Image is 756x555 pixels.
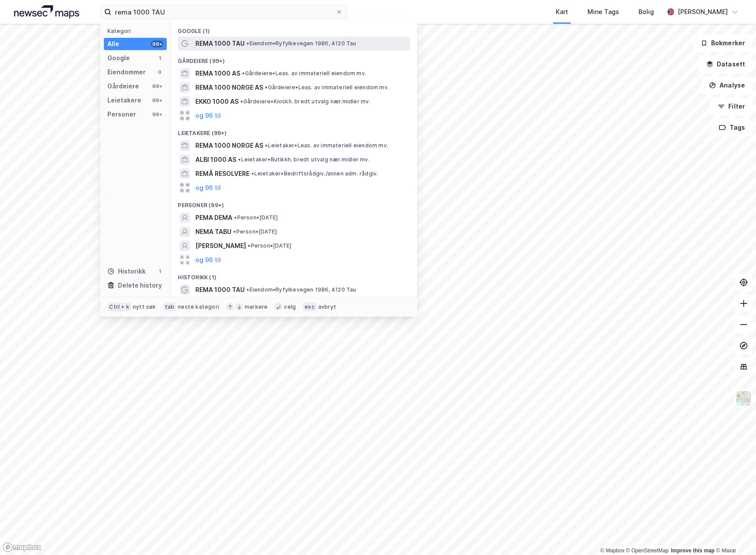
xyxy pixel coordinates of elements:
[118,280,162,291] div: Delete history
[107,67,146,77] div: Eiendommer
[151,40,163,47] div: 99+
[195,255,221,265] button: og 96 til
[3,542,41,552] a: Mapbox homepage
[251,170,254,177] span: •
[265,142,268,149] span: •
[639,7,654,17] div: Bolig
[246,286,356,293] span: Eiendom • Ryfylkevegen 1986, 4120 Tau
[171,123,417,139] div: Leietakere (99+)
[151,111,163,118] div: 99+
[693,34,752,52] button: Bokmerker
[248,242,291,249] span: Person • [DATE]
[233,228,236,235] span: •
[265,84,268,91] span: •
[710,98,752,115] button: Filter
[195,226,231,237] span: NEMA TABU
[701,77,752,94] button: Analyse
[303,303,316,311] div: esc
[111,5,336,18] input: Søk på adresse, matrikkel, gårdeiere, leietakere eller personer
[240,98,243,105] span: •
[712,513,756,555] iframe: Chat Widget
[195,96,239,107] span: EKKO 1000 AS
[107,28,167,34] div: Kategori
[151,97,163,104] div: 99+
[195,68,240,79] span: REMA 1000 AS
[318,303,336,310] div: avbryt
[735,390,752,407] img: Z
[671,548,715,554] a: Improve this map
[238,156,241,163] span: •
[233,228,277,235] span: Person • [DATE]
[195,183,221,193] button: og 96 til
[246,40,249,47] span: •
[107,53,130,63] div: Google
[195,285,245,295] span: REMA 1000 TAU
[107,39,119,49] div: Alle
[156,69,163,76] div: 0
[712,119,752,136] button: Tags
[156,55,163,62] div: 1
[248,242,250,249] span: •
[712,513,756,555] div: Kontrollprogram for chat
[246,40,356,47] span: Eiendom • Ryfylkevegen 1986, 4120 Tau
[195,212,232,223] span: PEMA DEMA
[678,7,728,17] div: [PERSON_NAME]
[151,83,163,90] div: 99+
[171,21,417,37] div: Google (1)
[234,214,278,221] span: Person • [DATE]
[171,51,417,66] div: Gårdeiere (99+)
[245,303,268,310] div: markere
[238,156,369,163] span: Leietaker • Butikkh. bredt utvalg nær.midler mv.
[234,214,237,221] span: •
[556,7,568,17] div: Kart
[195,241,246,251] span: [PERSON_NAME]
[107,303,131,311] div: Ctrl + k
[265,142,388,149] span: Leietaker • Leas. av immateriell eiendom mv.
[14,5,79,18] img: logo.a4113a55bc3d86da70a041830d287a7e.svg
[195,38,245,49] span: REMA 1000 TAU
[156,268,163,275] div: 1
[240,98,370,105] span: Gårdeiere • Kioskh. bredt utvalg nær.midler mv.
[251,170,378,177] span: Leietaker • Bedriftsrådgiv./annen adm. rådgiv.
[107,109,136,120] div: Personer
[195,168,250,179] span: REMÅ RESOLVERE
[195,110,221,121] button: og 96 til
[171,195,417,211] div: Personer (99+)
[587,7,619,17] div: Mine Tags
[265,84,389,91] span: Gårdeiere • Leas. av immateriell eiendom mv.
[195,140,263,151] span: REMA 1000 NORGE AS
[107,266,146,277] div: Historikk
[242,70,366,77] span: Gårdeiere • Leas. av immateriell eiendom mv.
[133,303,156,310] div: nytt søk
[195,154,236,165] span: ALBI 1000 AS
[284,303,296,310] div: velg
[246,286,249,293] span: •
[600,548,624,554] a: Mapbox
[107,81,139,91] div: Gårdeiere
[107,95,141,106] div: Leietakere
[178,303,219,310] div: neste kategori
[171,267,417,283] div: Historikk (1)
[626,548,669,554] a: OpenStreetMap
[195,82,263,93] span: REMA 1000 NORGE AS
[163,303,176,311] div: tab
[242,70,245,77] span: •
[699,55,752,73] button: Datasett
